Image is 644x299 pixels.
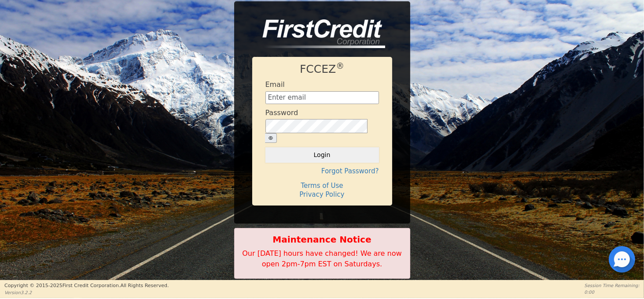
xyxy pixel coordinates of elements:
h4: Privacy Policy [265,191,379,198]
p: 0:00 [585,289,640,295]
sup: ® [336,61,344,71]
p: Session Time Remaining: [585,282,640,289]
input: Enter email [265,91,379,105]
h4: Terms of Use [265,182,379,190]
span: All Rights Reserved. [120,283,169,288]
b: Maintenance Notice [239,233,405,246]
p: Version 3.2.2 [4,289,169,296]
input: password [265,119,368,133]
h1: FCCEZ [265,63,379,76]
img: logo-CMu_cnol.png [252,19,385,49]
span: Our [DATE] hours have changed! We are now open 2pm-7pm EST on Saturdays. [242,249,401,268]
h4: Email [265,80,285,89]
button: Login [265,147,379,162]
p: Copyright © 2015- 2025 First Credit Corporation. [4,282,169,290]
h4: Forgot Password? [265,167,379,175]
h4: Password [265,108,298,117]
